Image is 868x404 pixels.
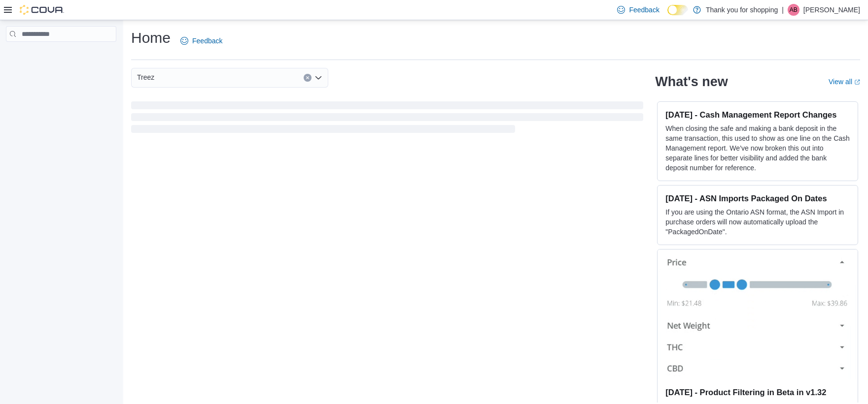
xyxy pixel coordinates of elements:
span: Loading [131,103,643,135]
span: AB [790,4,798,16]
p: If you are using the Ontario ASN format, the ASN Import in purchase orders will now automatically... [665,207,850,237]
p: [PERSON_NAME] [803,4,860,16]
svg: External link [854,79,860,85]
span: Treez [137,71,154,83]
span: Feedback [192,36,222,46]
h3: [DATE] - Cash Management Report Changes [665,110,850,120]
div: Ariana Brown [788,4,799,16]
p: | [782,4,784,16]
a: View allExternal link [829,78,860,86]
nav: Complex example [6,44,116,67]
p: When closing the safe and making a bank deposit in the same transaction, this used to show as one... [665,124,850,173]
a: Feedback [176,31,226,51]
h3: [DATE] - ASN Imports Packaged On Dates [665,193,850,203]
button: Open list of options [314,74,322,82]
input: Dark Mode [667,5,688,15]
h2: What's new [655,74,728,90]
img: Cova [20,5,64,15]
p: Thank you for shopping [706,4,778,16]
button: Clear input [304,74,312,82]
span: Feedback [629,5,659,15]
h3: [DATE] - Product Filtering in Beta in v1.32 [665,387,850,397]
h1: Home [131,28,171,48]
